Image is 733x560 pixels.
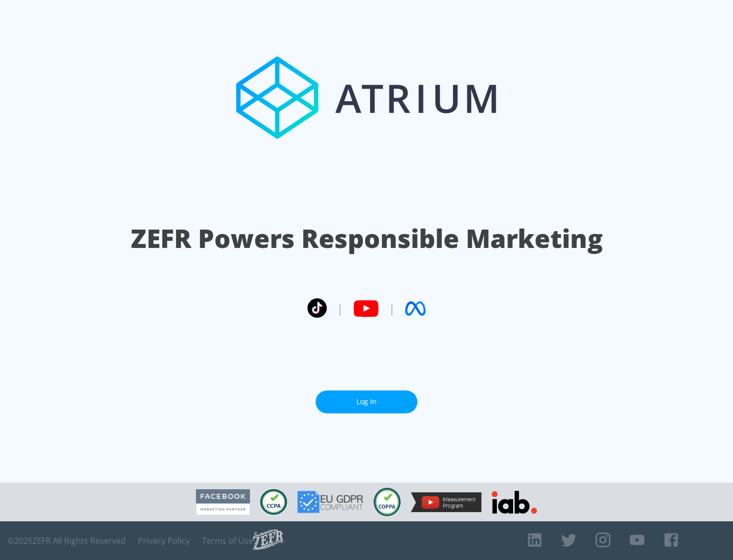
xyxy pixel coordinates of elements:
a: Privacy Policy [138,536,190,546]
h1: ZEFR Powers Responsible Marketing [131,221,603,256]
a: Terms of Use [202,536,253,546]
img: GDPR Compliant [297,491,363,513]
span: | [337,301,343,316]
span: | [389,301,395,316]
img: CCPA Compliant [260,489,287,515]
img: YouTube Measurement Program [411,492,482,512]
a: Log In [316,390,417,413]
span: © 2025 ZEFR All Rights Reserved [8,536,126,546]
img: IAB [492,491,537,514]
img: Facebook Marketing Partner [196,489,250,515]
img: COPPA Compliant [374,488,401,516]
